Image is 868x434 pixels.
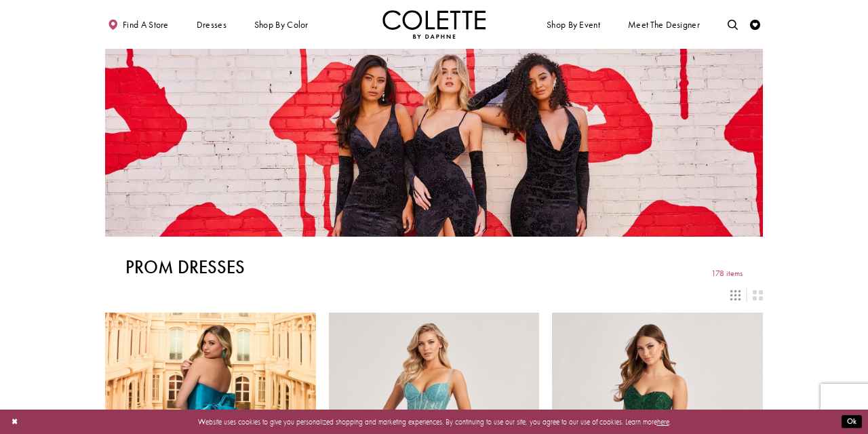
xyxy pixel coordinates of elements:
a: Check Wishlist [747,10,763,39]
a: Toggle search [725,10,741,39]
div: Layout Controls [99,284,769,307]
span: Switch layout to 3 columns [730,290,741,300]
a: Meet the designer [625,10,703,39]
h1: Prom Dresses [125,257,245,277]
span: 178 items [711,269,743,278]
span: Switch layout to 2 columns [753,290,763,300]
span: Meet the designer [628,20,700,30]
p: Website uses cookies to give you personalized shopping and marketing experiences. By continuing t... [74,415,794,429]
button: Close Dialog [6,413,23,431]
span: Find a store [123,20,169,30]
span: Dresses [194,10,229,39]
span: Shop by color [252,10,311,39]
a: here [657,417,669,427]
img: Colette by Daphne [382,10,486,39]
span: Shop By Event [547,20,600,30]
span: Shop By Event [544,10,602,39]
span: Shop by color [254,20,309,30]
button: Submit Dialog [842,416,862,429]
a: Visit Home Page [382,10,486,39]
a: Find a store [105,10,171,39]
span: Dresses [197,20,226,30]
